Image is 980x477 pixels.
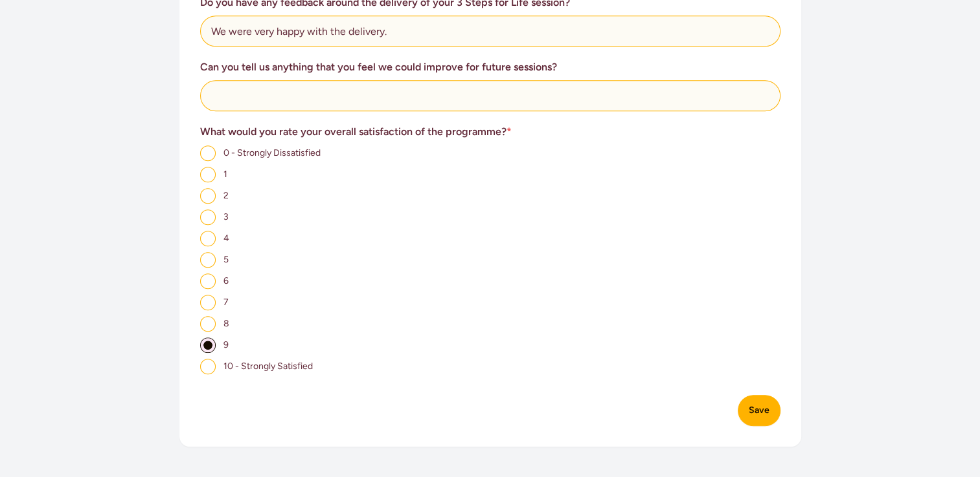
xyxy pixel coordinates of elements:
[200,209,216,225] input: 3
[200,295,216,310] input: 7
[738,395,781,426] button: Save
[200,252,216,268] input: 5
[223,297,229,308] span: 7
[223,169,227,180] span: 1
[200,359,216,374] input: 10 - Strongly Satisfied
[200,167,216,182] input: 1
[200,124,781,140] h3: What would you rate your overall satisfaction of the programme?
[200,273,216,289] input: 6
[200,337,216,353] input: 9
[200,59,781,75] h3: Can you tell us anything that you feel we could improve for future sessions?
[223,318,229,329] span: 8
[200,231,216,246] input: 4
[223,233,229,244] span: 4
[223,275,229,286] span: 6
[223,361,313,372] span: 10 - Strongly Satisfied
[223,190,229,201] span: 2
[223,211,229,222] span: 3
[200,188,216,204] input: 2
[223,147,321,158] span: 0 - Strongly Dissatisfied
[223,254,229,265] span: 5
[223,339,229,350] span: 9
[200,316,216,332] input: 8
[200,145,216,161] input: 0 - Strongly Dissatisfied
